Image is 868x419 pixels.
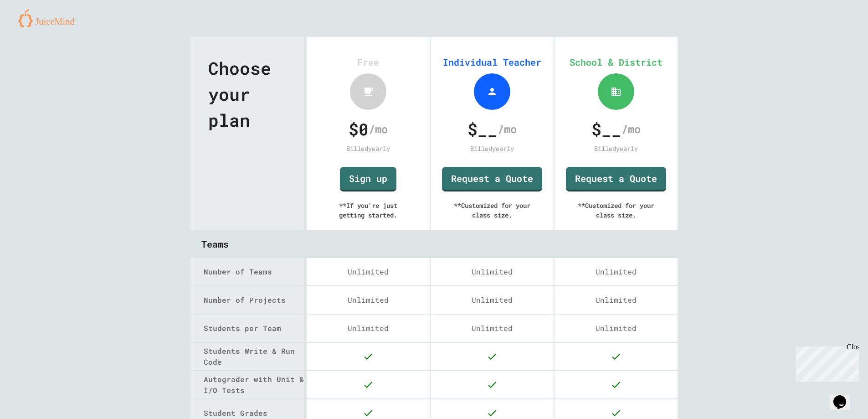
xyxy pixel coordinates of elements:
[431,315,554,342] div: Unlimited
[442,167,542,191] a: Request a Quote
[18,9,82,27] img: logo-orange.svg
[307,286,430,314] div: Unlimited
[830,383,859,410] iframe: chat widget
[555,286,678,314] div: Unlimited
[204,323,304,334] div: Students per Team
[564,191,668,229] div: ** Customized for your class size.
[204,295,304,305] div: Number of Projects
[349,117,369,141] span: $ 0
[190,37,304,230] div: Choose your plan
[555,258,678,285] div: Unlimited
[591,117,621,141] span: $ __
[431,286,554,314] div: Unlimited
[440,144,544,153] div: Billed yearly
[204,374,304,396] div: Autograder with Unit & I/O Tests
[566,117,666,141] div: /mo
[307,315,430,342] div: Unlimited
[318,117,418,141] div: /mo
[566,167,666,191] a: Request a Quote
[316,144,421,153] div: Billed yearly
[204,266,304,277] div: Number of Teams
[792,343,859,382] iframe: chat widget
[4,4,63,58] div: Chat with us now!Close
[316,55,421,69] div: Free
[431,258,554,285] div: Unlimited
[564,144,668,153] div: Billed yearly
[307,258,430,285] div: Unlimited
[440,191,544,229] div: ** Customized for your class size.
[340,167,396,191] a: Sign up
[440,55,544,69] div: Individual Teacher
[204,346,304,367] div: Students Write & Run Code
[564,55,668,69] div: School & District
[316,191,421,229] div: ** If you're just getting started.
[190,230,678,258] div: Teams
[467,117,498,141] span: $ __
[442,117,542,141] div: /mo
[204,408,304,419] div: Student Grades
[555,315,678,342] div: Unlimited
